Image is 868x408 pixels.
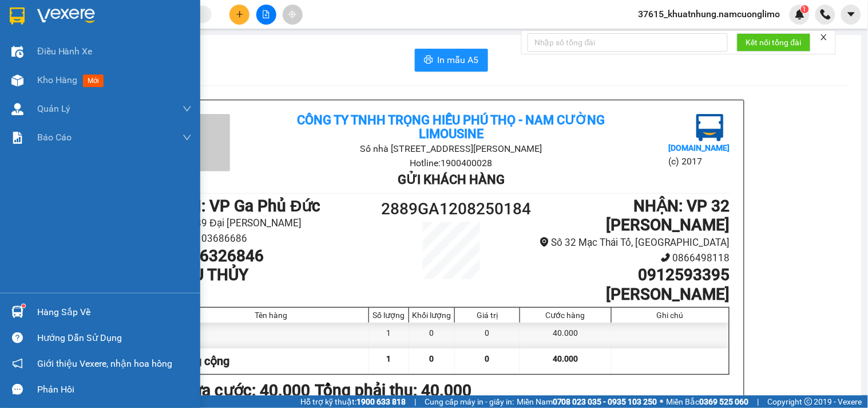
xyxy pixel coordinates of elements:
span: file-add [262,10,270,18]
li: Hotline: 1900400028 [265,156,637,170]
span: message [12,384,23,395]
span: copyright [804,398,812,406]
div: Tên hàng [177,311,366,320]
img: icon-new-feature [795,9,805,19]
sup: 1 [801,5,809,13]
b: GỬI : VP Ga Phủ Đức [173,197,321,215]
div: Ghi chú [615,311,726,320]
button: file-add [256,5,276,25]
div: 0 [455,323,520,348]
span: down [183,104,192,113]
li: Số nhà [STREET_ADDRESS][PERSON_NAME] [265,142,637,156]
span: question-circle [12,332,23,343]
div: 1 [369,323,409,348]
span: aim [288,10,296,18]
span: 0 [430,354,434,363]
input: Nhập số tổng đài [528,33,728,52]
button: Kết nối tổng đài [737,33,811,52]
span: Kết nối tổng đài [746,36,802,49]
span: caret-down [846,9,857,19]
button: printerIn mẫu A5 [415,49,488,72]
span: phone [661,253,671,262]
b: Tổng phải thu: 40.000 [315,381,472,400]
span: printer [424,55,433,66]
span: 40.000 [553,354,578,363]
li: Số nhà [STREET_ADDRESS][PERSON_NAME] [107,48,478,62]
span: 0 [485,354,490,363]
img: warehouse-icon [11,46,23,58]
span: | [758,395,759,408]
sup: 1 [22,304,25,308]
h1: 0916326846 [173,246,382,266]
h1: 2889GA1208250184 [382,197,521,222]
button: aim [283,5,303,25]
span: Hỗ trợ kỹ thuật: [300,395,406,408]
span: Miền Bắc [667,395,749,408]
li: Hotline: 1900400028 [107,62,478,77]
img: warehouse-icon [11,74,23,87]
span: 37615_khuatnhung.namcuonglimo [629,7,790,21]
span: Giới thiệu Vexere, nhận hoa hồng [37,356,172,371]
b: Công ty TNHH Trọng Hiếu Phú Thọ - Nam Cường Limousine [139,13,447,45]
div: Phản hồi [37,381,192,398]
span: Báo cáo [37,130,72,144]
b: Công ty TNHH Trọng Hiếu Phú Thọ - Nam Cường Limousine [297,113,605,141]
strong: 1900 633 818 [356,397,406,406]
img: phone-icon [821,9,831,19]
span: | [414,395,416,408]
div: Khối lượng [412,311,451,320]
strong: 0369 525 060 [700,397,749,406]
img: warehouse-icon [11,306,23,318]
div: TP [174,323,370,348]
span: Tổng cộng [177,354,230,368]
span: ⚪️ [660,399,664,404]
img: solution-icon [11,132,23,144]
span: down [183,133,192,142]
b: Gửi khách hàng [398,172,505,187]
h1: 0912593395 [521,265,730,285]
div: 40.000 [520,323,611,348]
div: 0 [409,323,455,348]
span: environment [540,237,549,247]
strong: 0708 023 035 - 0935 103 250 [553,397,657,406]
span: 1 [387,354,391,363]
div: Số lượng [372,311,406,320]
span: 1 [803,5,807,13]
div: Cước hàng [523,311,608,320]
li: 0866498118 [521,250,730,266]
span: Miền Nam [517,395,657,408]
li: 2889 Đại [PERSON_NAME] [173,215,382,231]
span: mới [83,74,104,87]
div: Hướng dẫn sử dụng [37,329,192,347]
span: Quản Lý [37,101,70,116]
span: In mẫu A5 [438,53,479,67]
li: 02103686686 [173,231,382,246]
li: (c) 2017 [668,154,730,168]
span: Kho hàng [37,74,77,85]
div: Hàng sắp về [37,304,192,321]
img: warehouse-icon [11,103,23,115]
b: [DOMAIN_NAME] [668,143,730,152]
button: plus [229,5,249,25]
h1: THU THỦY [173,265,382,285]
span: notification [12,358,23,369]
b: Chưa cước : 40.000 [173,381,311,400]
img: logo.jpg [696,114,724,142]
b: NHẬN : VP 32 [PERSON_NAME] [607,197,730,235]
div: Giá trị [458,311,517,320]
span: plus [236,10,244,18]
span: Điều hành xe [37,44,93,58]
h1: [PERSON_NAME] [521,285,730,304]
span: Cung cấp máy in - giấy in: [425,395,514,408]
img: logo-vxr [10,7,25,25]
li: Số 32 Mạc Thái Tổ, [GEOGRAPHIC_DATA] [521,235,730,250]
button: caret-down [841,5,861,25]
span: close [820,33,828,41]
